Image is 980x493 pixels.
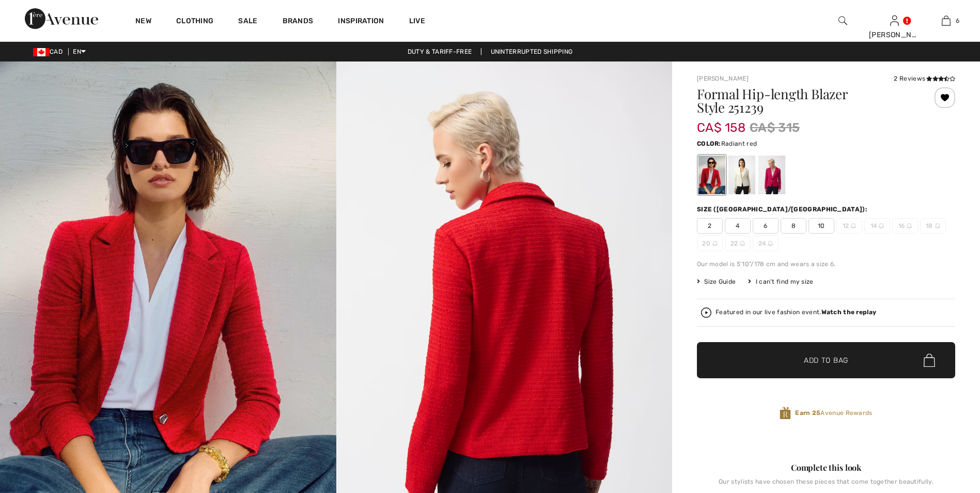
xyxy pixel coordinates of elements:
[725,218,751,234] span: 4
[721,140,757,147] span: Radiant red
[697,205,869,214] div: Size ([GEOGRAPHIC_DATA]/[GEOGRAPHIC_DATA]):
[25,8,98,29] img: 1ère Avenue
[697,259,955,269] div: Our model is 5'10"/178 cm and wears a size 6.
[697,277,736,286] span: Size Guide
[753,218,779,234] span: 6
[821,309,877,316] strong: Watch the replay
[851,223,856,228] img: ring-m.svg
[907,223,912,228] img: ring-m.svg
[697,342,955,378] button: Add to Bag
[740,241,745,246] img: ring-m.svg
[890,14,899,27] img: My Info
[712,241,718,246] img: ring-m.svg
[697,87,912,114] h1: Formal Hip-length Blazer Style 251239
[942,14,951,27] img: My Bag
[725,236,751,251] span: 22
[768,241,773,246] img: ring-m.svg
[836,218,862,234] span: 12
[728,156,755,194] div: Off White
[701,307,711,318] img: Watch the replay
[781,218,806,234] span: 8
[864,218,890,234] span: 14
[935,223,940,228] img: ring-m.svg
[892,218,918,234] span: 16
[697,218,723,234] span: 2
[135,17,151,27] a: New
[924,353,935,367] img: Bag.svg
[697,110,745,135] span: CA$ 158
[748,277,813,286] div: I can't find my size
[956,16,959,25] span: 6
[758,156,785,194] div: Pink
[238,17,257,27] a: Sale
[33,48,67,55] span: CAD
[697,461,955,474] div: Complete this look
[409,16,425,26] a: Live
[879,223,884,228] img: ring-m.svg
[869,29,920,40] div: [PERSON_NAME]
[698,156,725,194] div: Radiant red
[338,17,384,27] span: Inspiration
[795,408,872,418] span: Avenue Rewards
[780,406,791,420] img: Avenue Rewards
[697,75,749,82] a: [PERSON_NAME]
[795,409,820,417] strong: Earn 25
[33,48,50,56] img: Canadian Dollar
[894,74,955,83] div: 2 Reviews
[176,17,213,27] a: Clothing
[808,218,834,234] span: 10
[697,140,721,147] span: Color:
[73,48,86,55] span: EN
[920,218,946,234] span: 18
[921,14,971,27] a: 6
[750,118,800,137] span: CA$ 315
[283,17,314,27] a: Brands
[753,236,779,251] span: 24
[715,309,876,316] div: Featured in our live fashion event.
[697,236,723,251] span: 20
[804,355,848,366] span: Add to Bag
[890,16,899,25] a: Sign In
[838,14,847,27] img: search the website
